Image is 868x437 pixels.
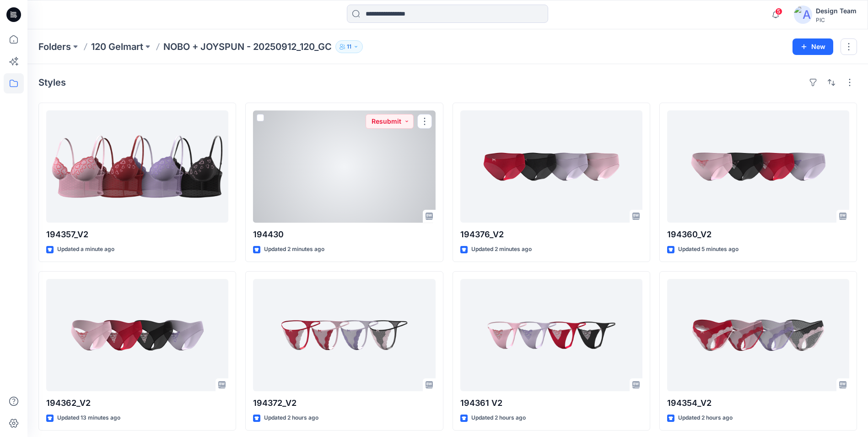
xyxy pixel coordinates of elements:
p: 11 [347,42,351,52]
p: Updated 2 minutes ago [471,245,532,254]
p: NOBO + JOYSPUN - 20250912_120_GC [163,40,332,53]
a: 194361 V2 [460,279,642,391]
p: Updated 2 minutes ago [264,245,324,254]
a: 194362_V2 [46,279,228,391]
img: avatar [794,5,812,24]
p: Updated 2 hours ago [264,413,318,423]
p: 194430 [253,228,435,241]
a: 194376_V2 [460,110,642,223]
div: PIC [816,16,857,23]
p: 194362_V2 [46,397,228,410]
p: 194372_V2 [253,397,435,410]
a: 120 Gelmart [91,40,143,53]
button: 11 [335,40,363,53]
button: New [793,38,833,55]
p: 194354_V2 [667,397,849,410]
p: Updated 5 minutes ago [678,245,739,254]
p: 194357_V2 [46,228,228,241]
span: 5 [775,8,782,15]
a: 194360_V2 [667,110,849,223]
p: Updated 13 minutes ago [57,413,120,423]
a: 194357_V2 [46,110,228,223]
p: Updated a minute ago [57,245,114,254]
a: 194354_V2 [667,279,849,391]
h4: Styles [38,77,66,88]
p: 194376_V2 [460,228,642,241]
a: Folders [38,40,71,53]
p: Updated 2 hours ago [471,413,526,423]
p: 194361 V2 [460,397,642,410]
div: Design Team [816,5,857,16]
a: 194372_V2 [253,279,435,391]
p: Updated 2 hours ago [678,413,733,423]
p: 194360_V2 [667,228,849,241]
